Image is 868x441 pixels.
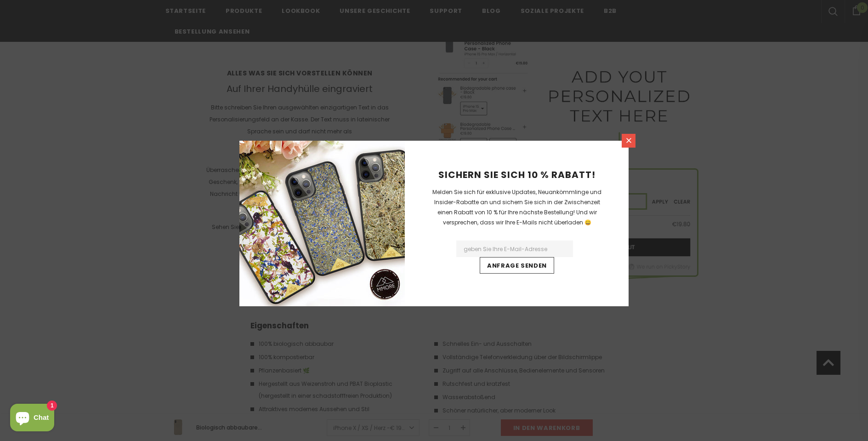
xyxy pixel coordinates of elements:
[7,404,57,434] inbox-online-store-chat: Shopify online store chat
[432,188,601,226] span: Melden Sie sich für exklusive Updates, Neuankömmlinge und Insider-Rabatte an und sichern Sie sich...
[438,168,596,181] span: Sichern Sie sich 10 % Rabatt!
[622,134,635,148] a: Menu
[456,241,573,257] input: Email Address
[480,257,554,274] input: Anfrage senden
